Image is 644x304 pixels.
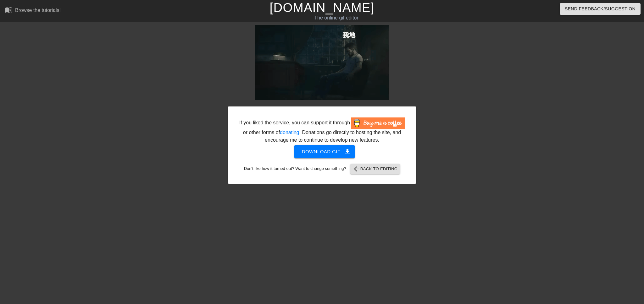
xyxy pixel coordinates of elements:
span: menu_book [5,6,13,14]
img: Buy Me A Coffee [351,117,405,129]
a: donating [280,130,299,135]
span: Back to Editing [353,165,398,173]
button: Back to Editing [350,164,400,174]
span: Download gif [302,148,347,156]
div: The online gif editor [218,14,455,22]
button: Download gif [294,145,355,158]
span: get_app [344,148,351,155]
button: Send Feedback/Suggestion [560,3,641,15]
a: [DOMAIN_NAME] [269,1,374,14]
div: Browse the tutorials! [15,8,61,13]
span: Send Feedback/Suggestion [565,5,636,13]
a: Download gif [289,149,355,154]
img: 5Y8X7ngo.gif [255,25,389,100]
span: arrow_back [353,165,360,173]
div: Don't like how it turned out? Want to change something? [237,164,407,174]
div: If you liked the service, you can support it through or other forms of ! Donations go directly to... [239,117,405,144]
a: Browse the tutorials! [5,6,61,16]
